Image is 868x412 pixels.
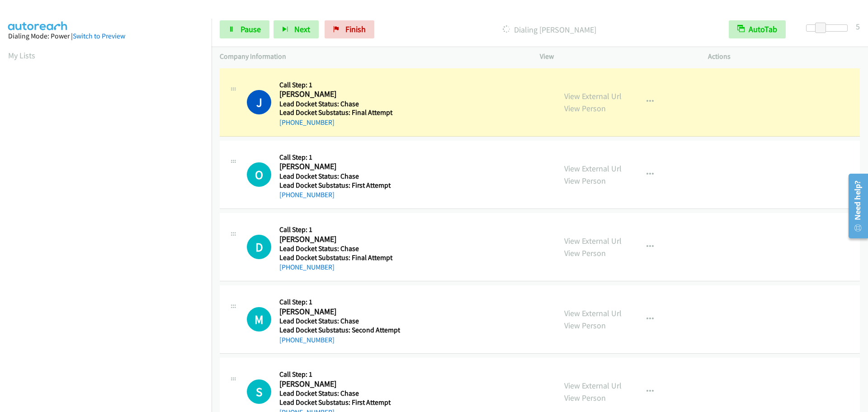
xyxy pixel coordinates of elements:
[241,24,261,34] span: Pause
[564,320,606,331] a: View Person
[73,32,125,40] a: Switch to Preview
[279,172,397,181] h5: Lead Docket Status: Chase
[279,190,335,199] a: [PHONE_NUMBER]
[279,307,397,317] h2: [PERSON_NAME]
[247,235,271,259] div: The call is yet to be attempted
[708,51,860,62] p: Actions
[279,118,335,127] a: [PHONE_NUMBER]
[247,162,271,187] h1: O
[220,20,269,38] a: Pause
[540,51,692,62] p: View
[279,99,397,109] h5: Lead Docket Status: Chase
[564,248,606,258] a: View Person
[279,317,400,326] h5: Lead Docket Status: Chase
[856,20,860,33] div: 5
[247,379,271,404] div: The call is yet to be attempted
[279,225,397,234] h5: Call Step: 1
[279,108,397,117] h5: Lead Docket Substatus: Final Attempt
[842,170,868,242] iframe: Resource Center
[564,308,622,318] a: View External Url
[279,370,397,379] h5: Call Step: 1
[564,393,606,403] a: View Person
[220,51,524,62] p: Company Information
[564,380,622,391] a: View External Url
[279,379,397,389] h2: [PERSON_NAME]
[279,326,400,335] h5: Lead Docket Substatus: Second Attempt
[345,24,366,34] span: Finish
[279,336,335,344] a: [PHONE_NUMBER]
[325,20,374,38] a: Finish
[279,244,397,253] h5: Lead Docket Status: Chase
[279,161,397,172] h2: [PERSON_NAME]
[279,153,397,162] h5: Call Step: 1
[279,181,397,190] h5: Lead Docket Substatus: First Attempt
[247,162,271,187] div: The call is yet to be attempted
[279,389,397,398] h5: Lead Docket Status: Chase
[279,263,335,271] a: [PHONE_NUMBER]
[247,307,271,331] div: The call is yet to be attempted
[274,20,319,38] button: Next
[564,236,622,246] a: View External Url
[279,234,397,245] h2: [PERSON_NAME]
[564,91,622,101] a: View External Url
[8,50,35,61] a: My Lists
[564,175,606,186] a: View Person
[247,379,271,404] h1: S
[247,307,271,331] h1: M
[564,163,622,174] a: View External Url
[564,103,606,114] a: View Person
[279,398,397,407] h5: Lead Docket Substatus: First Attempt
[247,235,271,259] h1: D
[294,24,310,34] span: Next
[8,31,203,42] div: Dialing Mode: Power |
[279,253,397,262] h5: Lead Docket Substatus: Final Attempt
[387,24,712,36] p: Dialing [PERSON_NAME]
[279,89,397,99] h2: [PERSON_NAME]
[279,298,400,307] h5: Call Step: 1
[247,90,271,114] h1: J
[729,20,786,38] button: AutoTab
[279,81,397,90] h5: Call Step: 1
